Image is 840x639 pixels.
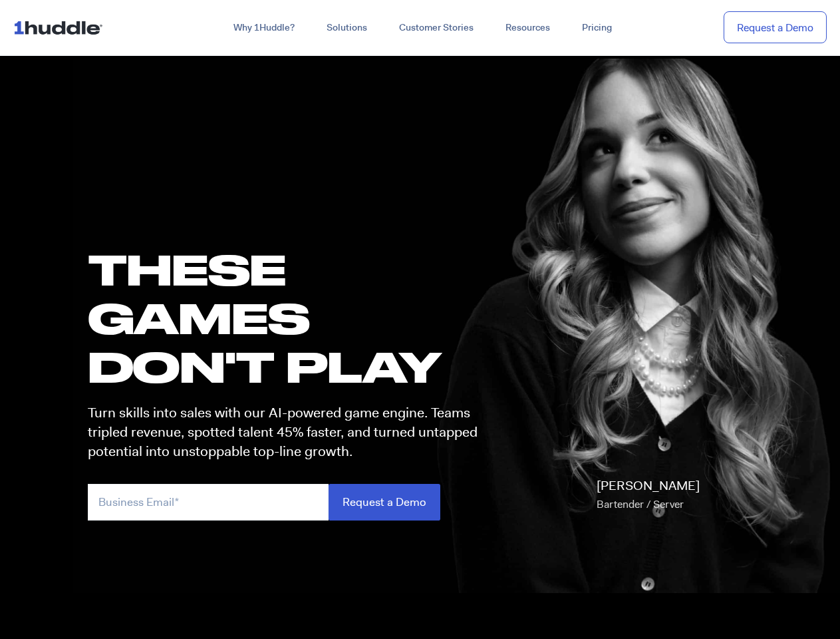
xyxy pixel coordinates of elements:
[217,16,311,40] a: Why 1Huddle?
[490,16,566,40] a: Resources
[724,11,827,44] a: Request a Demo
[566,16,628,40] a: Pricing
[383,16,490,40] a: Customer Stories
[329,484,440,521] input: Request a Demo
[597,497,684,511] span: Bartender / Server
[88,484,329,521] input: Business Email*
[597,477,700,514] p: [PERSON_NAME]
[311,16,383,40] a: Solutions
[88,403,490,462] p: Turn skills into sales with our AI-powered game engine. Teams tripled revenue, spotted talent 45%...
[13,15,108,40] img: ...
[88,245,490,391] h1: these GAMES DON'T PLAY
